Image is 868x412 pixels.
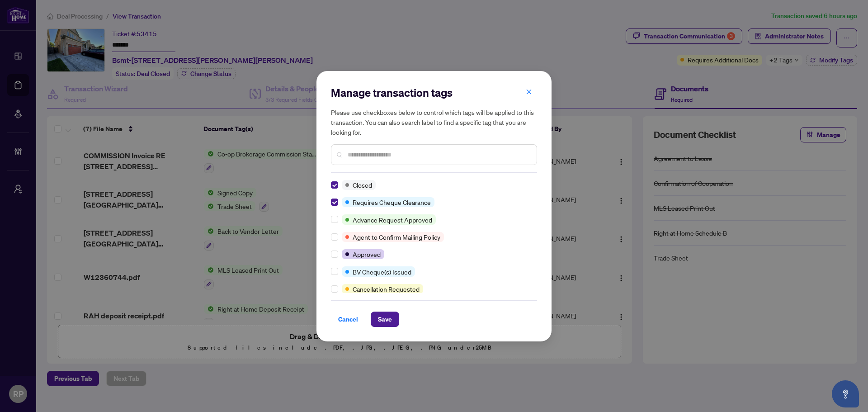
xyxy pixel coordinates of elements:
[331,107,537,137] h5: Please use checkboxes below to control which tags will be applied to this transaction. You can al...
[832,380,859,407] button: Open asap
[353,180,372,190] span: Closed
[331,85,537,100] h2: Manage transaction tags
[378,312,392,327] span: Save
[353,249,381,259] span: Approved
[353,197,431,207] span: Requires Cheque Clearance
[371,312,399,327] button: Save
[331,312,365,327] button: Cancel
[353,284,420,294] span: Cancellation Requested
[353,232,440,242] span: Agent to Confirm Mailing Policy
[526,89,532,95] span: close
[338,312,358,327] span: Cancel
[353,267,411,277] span: BV Cheque(s) Issued
[353,215,432,225] span: Advance Request Approved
